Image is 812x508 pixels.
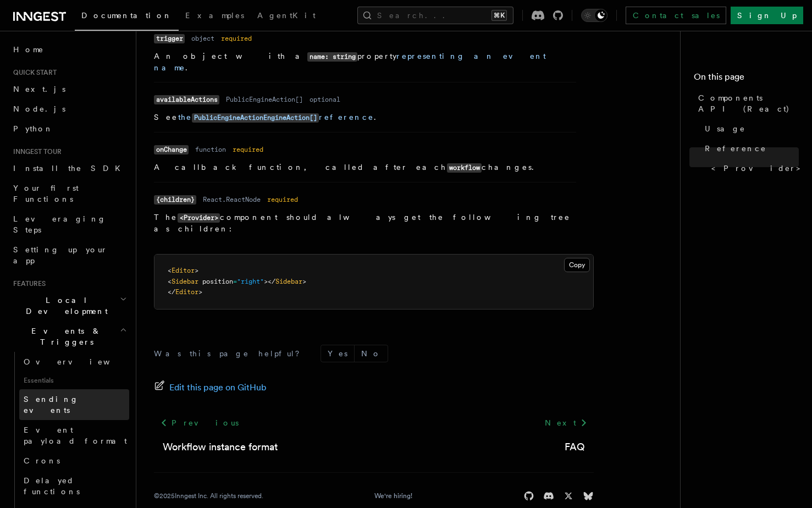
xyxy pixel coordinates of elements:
[154,112,576,123] p: See .
[307,52,357,62] code: name: string
[564,258,590,272] button: Copy
[198,288,202,296] span: >
[178,113,374,122] a: thePublicEngineActionEngineAction[]reference
[13,245,108,265] span: Setting up your app
[19,389,129,420] a: Sending events
[13,124,53,133] span: Python
[19,420,129,451] a: Event payload format
[154,195,196,205] code: {children}
[24,395,79,415] span: Sending events
[19,451,129,471] a: Crons
[9,147,62,156] span: Inngest tour
[163,439,278,455] a: Workflow instance format
[700,139,799,158] a: Reference
[221,34,252,43] dd: required
[538,413,594,433] a: Next
[9,321,129,352] button: Events & Triggers
[154,162,576,173] p: A callback function, called after each changes.
[9,279,46,288] span: Features
[447,163,482,173] code: workflow
[75,3,179,31] a: Documentation
[302,278,306,285] span: >
[203,195,261,204] dd: React.ReactNode
[19,352,129,372] a: Overview
[9,295,120,317] span: Local Development
[154,348,307,359] p: Was this page helpful?
[9,158,129,178] a: Install the SDK
[179,3,251,30] a: Examples
[154,212,576,234] p: The component should always get the following tree as children:
[626,7,726,24] a: Contact sales
[9,178,129,209] a: Your first Functions
[374,492,412,500] a: We're hiring!
[707,158,799,178] a: <Provider>
[264,278,275,285] span: ></
[9,119,129,139] a: Python
[9,240,129,270] a: Setting up your app
[24,456,60,465] span: Crons
[191,34,214,43] dd: object
[711,163,808,174] span: <Provider>
[491,10,507,21] kbd: ⌘K
[154,492,263,500] div: © 2025 Inngest Inc. All rights reserved.
[13,104,65,113] span: Node.js
[275,278,302,285] span: Sidebar
[233,278,237,285] span: =
[168,278,172,285] span: <
[19,471,129,501] a: Delayed functions
[355,345,388,362] button: No
[9,290,129,321] button: Local Development
[9,40,129,59] a: Home
[175,288,198,296] span: Editor
[267,195,298,204] dd: required
[731,7,803,24] a: Sign Up
[13,164,127,173] span: Install the SDK
[233,145,263,154] dd: required
[694,70,799,88] h4: On this page
[195,145,226,154] dd: function
[154,51,576,73] p: An object with a property .
[226,95,303,104] dd: PublicEngineAction[]
[9,68,57,77] span: Quick start
[237,278,264,285] span: "right"
[9,209,129,240] a: Leveraging Steps
[705,143,766,154] span: Reference
[154,413,245,433] a: Previous
[13,85,65,93] span: Next.js
[24,476,80,496] span: Delayed functions
[24,426,127,445] span: Event payload format
[581,9,607,22] button: Toggle dark mode
[81,11,172,20] span: Documentation
[565,439,585,455] a: FAQ
[310,95,340,104] dd: optional
[9,99,129,119] a: Node.js
[192,113,319,123] code: PublicEngineActionEngineAction[]
[13,184,79,203] span: Your first Functions
[9,325,120,347] span: Events & Triggers
[178,213,220,223] code: <Provider>
[168,288,175,296] span: </
[154,380,267,395] a: Edit this page on GitHub
[195,267,198,274] span: >
[172,267,195,274] span: Editor
[185,11,244,20] span: Examples
[154,145,189,154] code: onChange
[694,88,799,119] a: Components API (React)
[357,7,513,24] button: Search...⌘K
[169,380,267,395] span: Edit this page on GitHub
[168,267,172,274] span: <
[172,278,198,285] span: Sidebar
[257,11,316,20] span: AgentKit
[202,278,233,285] span: position
[24,357,137,366] span: Overview
[251,3,322,30] a: AgentKit
[19,372,129,389] span: Essentials
[700,119,799,139] a: Usage
[154,95,219,104] code: availableActions
[13,214,106,234] span: Leveraging Steps
[321,345,354,362] button: Yes
[705,123,745,134] span: Usage
[154,34,185,43] code: trigger
[9,79,129,99] a: Next.js
[698,92,799,114] span: Components API (React)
